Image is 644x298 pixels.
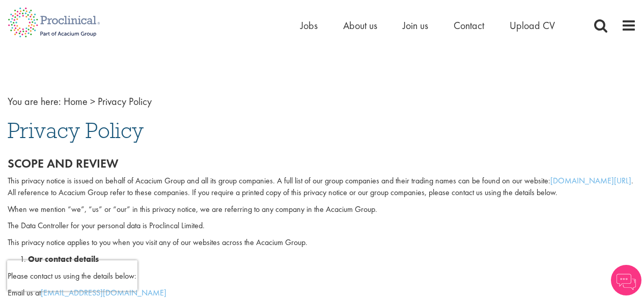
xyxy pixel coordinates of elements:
[64,95,88,108] a: breadcrumb link
[90,95,95,108] span: >
[403,19,428,32] a: Join us
[8,117,144,144] span: Privacy Policy
[8,175,636,199] p: This privacy notice is issued on behalf of Acacium Group and all its group companies. A full list...
[550,175,631,186] a: [DOMAIN_NAME][URL]
[7,260,137,291] iframe: reCAPTCHA
[343,19,377,32] a: About us
[8,157,636,170] h2: Scope and review
[8,237,636,249] p: This privacy notice applies to you when you visit any of our websites across the Acacium Group.
[8,204,636,215] p: When we mention “we”, “us” or “our” in this privacy notice, we are referring to any company in th...
[8,220,636,232] p: The Data Controller for your personal data is Proclincal Limited.
[8,95,61,108] span: You are here:
[454,19,484,32] a: Contact
[8,270,636,282] p: Please contact us using the details below:
[611,265,641,295] img: Chatbot
[300,19,318,32] a: Jobs
[98,95,152,108] span: Privacy Policy
[41,287,166,298] a: [EMAIL_ADDRESS][DOMAIN_NAME]
[510,19,555,32] a: Upload CV
[28,254,99,264] strong: Our contact details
